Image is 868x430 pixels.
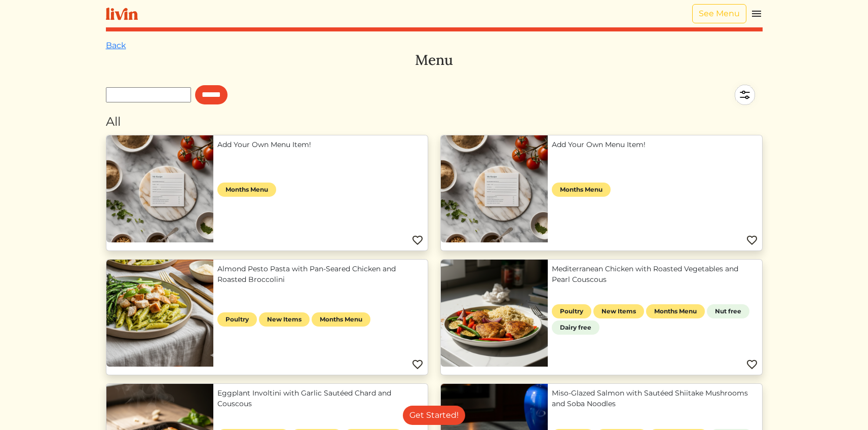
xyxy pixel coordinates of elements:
img: Favorite menu item [746,359,758,371]
img: filter-5a7d962c2457a2d01fc3f3b070ac7679cf81506dd4bc827d76cf1eb68fb85cd7.svg [727,77,763,113]
img: Favorite menu item [746,234,758,246]
img: livin-logo-a0d97d1a881af30f6274990eb6222085a2533c92bbd1e4f22c21b4f0d0e3210c.svg [106,8,138,20]
a: Add Your Own Menu Item! [217,139,424,150]
img: menu_hamburger-cb6d353cf0ecd9f46ceae1c99ecbeb4a00e71ca567a856bd81f57e9d8c17bb26.svg [750,8,763,20]
div: All [106,113,763,131]
a: See Menu [692,4,746,23]
img: Favorite menu item [411,234,424,246]
h3: Menu [106,52,763,69]
a: Get Started! [403,406,465,425]
img: Favorite menu item [411,359,424,371]
a: Eggplant Involtini with Garlic Sautéed Chard and Couscous [217,388,424,409]
a: Add Your Own Menu Item! [552,139,758,150]
a: Miso-Glazed Salmon with Sautéed Shiitake Mushrooms and Soba Noodles [552,388,758,409]
a: Almond Pesto Pasta with Pan-Seared Chicken and Roasted Broccolini [217,264,424,285]
a: Back [106,41,126,50]
a: Mediterranean Chicken with Roasted Vegetables and Pearl Couscous [552,264,758,285]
